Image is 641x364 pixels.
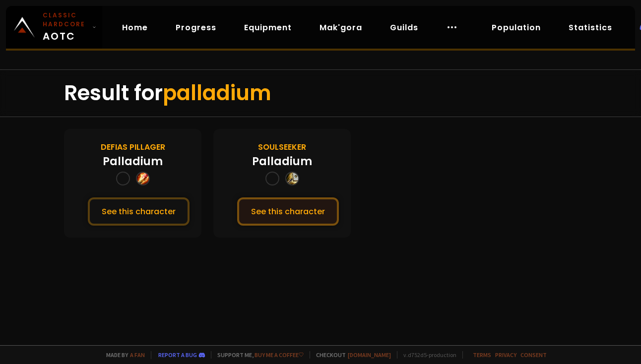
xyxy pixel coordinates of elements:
[43,11,88,29] small: Classic Hardcore
[158,351,197,359] a: Report a bug
[252,153,312,170] div: Palladium
[255,351,304,359] a: Buy me a coffee
[473,351,491,359] a: Terms
[258,141,306,153] div: Soulseeker
[236,17,300,38] a: Equipment
[163,78,271,108] span: palladium
[168,17,224,38] a: Progress
[211,351,304,359] span: Support me,
[100,351,145,359] span: Made by
[101,141,165,153] div: Defias Pillager
[382,17,426,38] a: Guilds
[114,17,156,38] a: Home
[348,351,391,359] a: [DOMAIN_NAME]
[88,197,190,226] button: See this character
[130,351,145,359] a: a fan
[495,351,516,359] a: Privacy
[64,70,577,117] div: Result for
[484,17,549,38] a: Population
[43,11,88,44] span: AOTC
[397,351,456,359] span: v. d752d5 - production
[6,6,102,49] a: Classic HardcoreAOTC
[237,197,339,226] button: See this character
[103,153,163,170] div: Palladium
[561,17,620,38] a: Statistics
[310,351,391,359] span: Checkout
[312,17,370,38] a: Mak'gora
[520,351,547,359] a: Consent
